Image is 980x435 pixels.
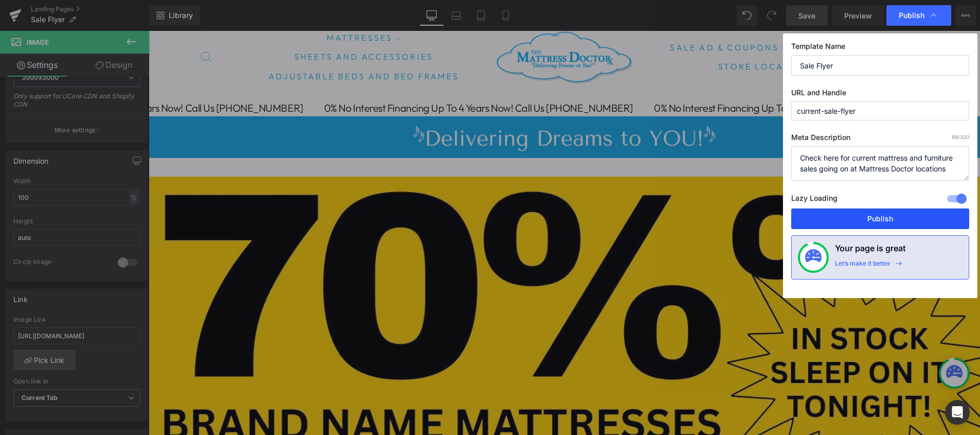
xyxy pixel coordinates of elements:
textarea: Check here for current mattress and furniture sales going on at Mattress Doctor locations [791,146,969,181]
span: Publish [899,11,924,20]
span: 0% No Interest Financing Up To 4 Years Now! Call Us [PHONE_NUMBER] [176,70,485,84]
label: Template Name [791,42,969,55]
img: onboarding-status.svg [805,249,822,266]
a: Financing [646,7,719,26]
span: 0% No Interest Financing Up To 4 Years Now! Call Us [PHONE_NUMBER] [506,70,815,84]
div: Let’s make it better [835,259,890,273]
a: Sheets and Accessories [138,16,292,36]
span: /320 [952,134,969,140]
label: Meta Description [791,133,969,146]
label: Lazy Loading [791,192,838,208]
label: URL and Handle [791,88,969,101]
summary: Sale Ad & Coupons [513,7,645,26]
div: Open Intercom Messenger [945,400,970,425]
button: Publish [791,208,969,229]
h4: Your page is great [835,242,906,259]
span: 89 [952,134,958,140]
a: Adjustable beds and Bed frames [112,36,318,55]
summary: Store Locator [562,26,671,45]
